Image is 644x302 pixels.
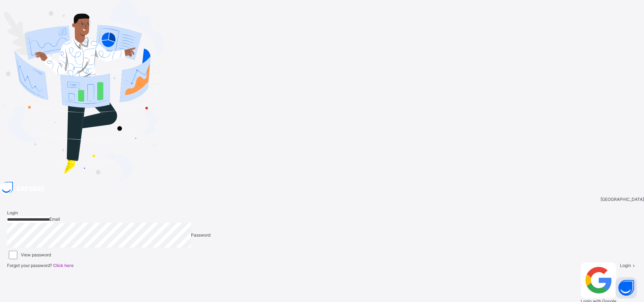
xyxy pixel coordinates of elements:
[21,252,51,258] label: View password
[50,216,60,222] span: Email
[191,232,210,238] span: Password
[616,277,637,298] button: Open asap
[601,196,644,203] span: [GEOGRAPHIC_DATA]
[620,263,631,268] span: Login
[581,262,616,298] img: google.396cfc9801f0270233282035f929180a.svg
[53,263,74,268] a: Click here
[7,210,18,215] span: Login
[7,263,74,268] span: Forgot your password?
